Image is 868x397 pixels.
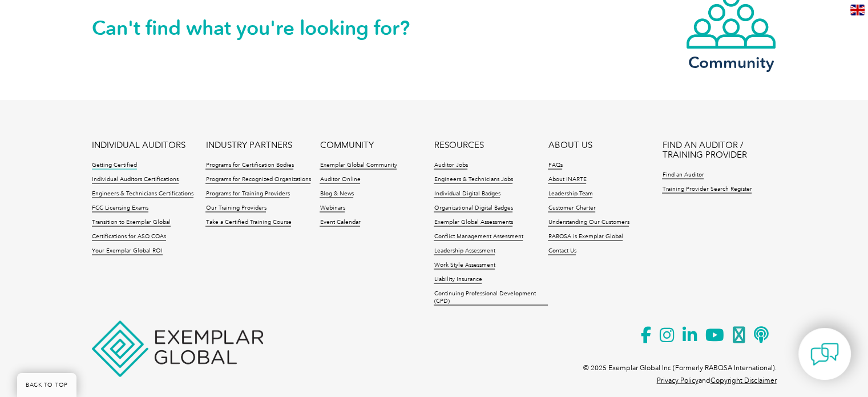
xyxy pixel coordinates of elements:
[205,175,310,183] a: Programs for Recognized Organizations
[657,374,777,386] p: and
[434,161,467,169] a: Auditor Jobs
[548,190,592,198] a: Leadership Team
[92,247,163,255] a: Your Exemplar Global ROI
[434,140,483,150] a: RESOURCES
[92,190,193,198] a: Engineers & Technicians Certifications
[710,376,777,384] a: Copyright Disclaimer
[434,290,548,305] a: Continuing Professional Development (CPD)
[205,140,292,150] a: INDUSTRY PARTNERS
[548,232,623,240] a: RABQSA is Exemplar Global
[548,218,629,226] a: Understanding Our Customers
[548,175,586,183] a: About iNARTE
[434,247,495,255] a: Leadership Assessment
[92,204,148,212] a: FCC Licensing Exams
[434,261,495,269] a: Work Style Assessment
[685,55,777,70] h3: Community
[434,175,512,183] a: Engineers & Technicians Jobs
[434,204,512,212] a: Organizational Digital Badges
[92,161,137,169] a: Getting Certified
[320,161,397,169] a: Exemplar Global Community
[850,5,865,15] img: en
[583,361,777,374] p: © 2025 Exemplar Global Inc (Formerly RABQSA International).
[434,218,512,226] a: Exemplar Global Assessments
[434,232,523,240] a: Conflict Management Assessment
[92,320,263,376] img: Exemplar Global
[92,218,171,226] a: Transition to Exemplar Global
[92,232,166,240] a: Certifications for ASQ CQAs
[810,340,839,368] img: contact-chat.png
[320,175,360,183] a: Auditor Online
[662,185,752,193] a: Training Provider Search Register
[92,175,179,183] a: Individual Auditors Certifications
[320,190,353,198] a: Blog & News
[662,171,704,179] a: Find an Auditor
[92,19,434,37] h2: Can't find what you're looking for?
[205,218,291,226] a: Take a Certified Training Course
[548,247,576,255] a: Contact Us
[320,140,373,150] a: COMMUNITY
[657,376,699,384] a: Privacy Policy
[548,204,595,212] a: Customer Charter
[92,140,185,150] a: INDIVIDUAL AUDITORS
[434,275,482,283] a: Liability Insurance
[320,204,345,212] a: Webinars
[548,161,562,169] a: FAQs
[205,190,289,198] a: Programs for Training Providers
[434,190,500,198] a: Individual Digital Badges
[320,218,360,226] a: Event Calendar
[662,140,776,159] a: FIND AN AUDITOR / TRAINING PROVIDER
[205,161,293,169] a: Programs for Certification Bodies
[548,140,592,150] a: ABOUT US
[17,373,76,397] a: BACK TO TOP
[205,204,266,212] a: Our Training Providers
